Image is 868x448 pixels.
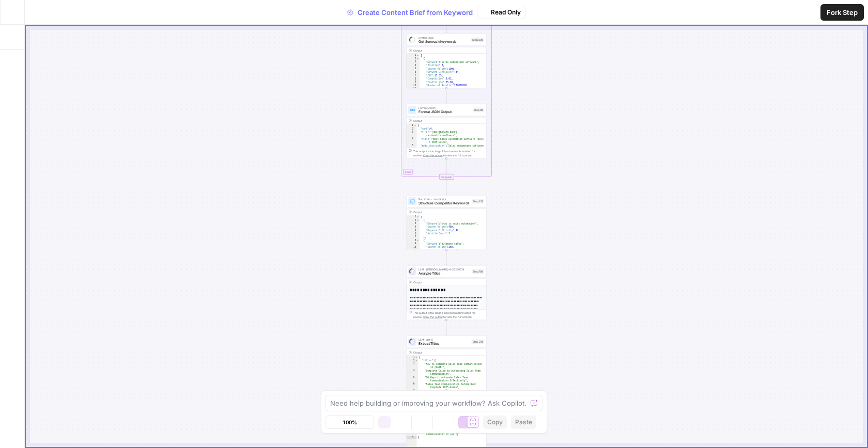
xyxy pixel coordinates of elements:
div: Complete [439,174,454,180]
div: 7 [407,389,418,396]
span: Toggle code folding, rows 2 through 13 [415,359,418,363]
div: Output [413,280,472,284]
div: 4 [407,137,417,144]
div: Output [413,350,472,355]
span: Toggle code folding, rows 1 through 110 [416,215,420,219]
div: 4 [407,64,420,68]
span: Paste [515,418,532,427]
div: 5 [407,229,420,232]
span: LLM · gpt-5 [419,338,470,342]
span: Extract Titles [419,341,470,346]
div: 1 [407,215,420,219]
div: 2 [407,127,417,131]
div: LLM · gpt-5Extract TitlesStep 214Output{ "titles":[ "How to Automate Sales Team Communication in ... [407,335,487,390]
div: Output [413,49,472,53]
div: 9 [407,242,420,246]
div: Run Code · JavaScriptStructure Competitor KeywordsStep 212Output[ { "Keyword":"what is sales auto... [407,195,487,250]
div: 6 [407,382,418,389]
div: 1 [407,356,418,359]
div: 2 [407,219,420,222]
span: 100% [343,418,357,426]
div: 1 [407,54,420,57]
div: Output [413,210,472,214]
div: 3 [407,222,420,226]
div: 4 [407,369,418,376]
div: 5 [407,376,418,382]
div: 6 [407,232,420,236]
span: System App [419,36,469,40]
div: 3 [407,131,417,137]
div: 3 [407,60,420,64]
span: Toggle code folding, rows 2 through 7 [416,219,420,222]
span: Toggle code folding, rows 1 through 732 [416,54,420,57]
span: Copy the output [423,315,443,318]
span: Structure Competitor Keywords [419,201,470,206]
span: Toggle code folding, rows 1 through 14 [415,356,418,359]
g: Edge from step_198 to step_214 [446,320,447,335]
div: Step 198 [472,269,484,274]
div: 1 [407,124,417,127]
div: Complete [407,174,487,180]
div: 2 [407,57,420,61]
div: Step 212 [472,199,484,204]
div: System AppGet Semrush KeywordsStep 206Output[ { "Keyword":"sales automation software", "Position"... [407,34,487,88]
span: Copy the output [423,154,443,157]
span: Get Semrush Keywords [419,39,469,44]
div: 10 [407,246,420,249]
div: 6 [407,71,420,74]
span: Toggle code folding, rows 1 through 7 [414,124,417,127]
div: 7 [407,74,420,77]
div: This output is too large & has been abbreviated for review. to view the full content. [413,311,484,319]
g: Edge from step_89-iteration-end to step_212 [446,180,447,195]
div: 8 [407,239,420,243]
div: This output is too large & has been abbreviated for review. to view the full content. [413,149,484,157]
div: Step 206 [471,38,484,42]
div: 10 [407,84,420,88]
div: Output [413,119,472,123]
div: 8 [407,77,420,81]
span: Toggle code folding, rows 2 through 11 [416,57,420,61]
div: 5 [407,144,417,161]
div: 9 [407,81,420,84]
div: 3 [407,436,417,440]
span: Copy [487,418,503,427]
div: 4 [407,226,420,229]
div: Step 214 [472,340,485,344]
div: Step 96 [473,108,484,113]
button: Fork Step [820,4,864,21]
span: Format JSON Output [419,109,471,115]
span: Run Code · JavaScript [419,197,470,201]
button: Copy [483,415,507,429]
div: Create Content Brief from Keyword [343,6,525,19]
button: Paste [511,415,536,429]
g: Edge from step_206 to step_96 [446,88,447,103]
span: Read Only [491,8,521,17]
div: 2 [407,359,418,363]
div: 11 [407,249,420,252]
g: Edge from step_96 to step_89-iteration-end [446,158,447,173]
div: 5 [407,67,420,71]
div: Format JSONFormat JSON OutputStep 96Output{ "rank":4, "link":"[URL][DOMAIN_NAME] -automation-soft... [407,104,487,158]
span: Fork Step [827,7,858,18]
span: LLM · [PERSON_NAME]-4-20250514 [419,267,470,271]
div: 3 [407,362,418,369]
span: Toggle code folding, rows 8 through 13 [416,239,420,243]
g: Edge from step_212 to step_198 [446,250,447,265]
span: Format JSON [419,106,471,110]
div: 7 [407,235,420,239]
g: Edge from step_192 to step_206 [446,18,447,33]
div: 11 [407,87,420,91]
span: Analyze Titles [419,271,470,276]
